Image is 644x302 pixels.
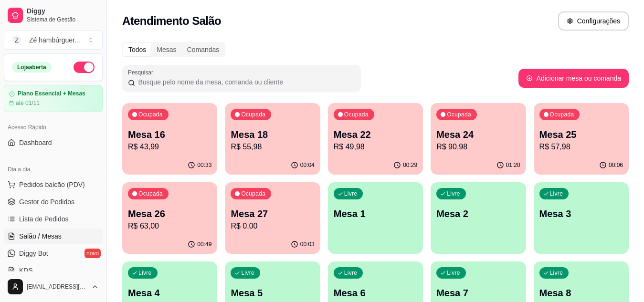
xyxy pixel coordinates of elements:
span: Gestor de Pedidos [19,197,74,207]
p: Mesa 5 [231,286,314,300]
span: Dashboard [19,138,52,147]
p: R$ 55,98 [231,141,314,153]
p: Livre [447,190,460,198]
p: Mesa 1 [334,207,417,220]
p: 00:29 [403,161,417,169]
div: Todos [123,43,151,56]
div: Dia a dia [4,162,103,177]
div: Loja aberta [12,62,52,73]
a: Gestor de Pedidos [4,194,103,209]
button: Select a team [4,31,103,50]
p: Mesa 3 [539,207,623,220]
input: Pesquisar [135,77,355,87]
p: Livre [550,269,563,277]
p: Mesa 24 [436,128,520,141]
label: Pesquisar [128,68,157,76]
p: 00:03 [300,240,315,248]
span: [EMAIL_ADDRESS][DOMAIN_NAME] [27,283,87,291]
button: LivreMesa 2 [431,182,526,254]
p: Ocupada [550,111,574,118]
button: OcupadaMesa 27R$ 0,0000:03 [225,182,320,254]
span: Salão / Mesas [19,231,62,241]
p: Ocupada [241,111,265,118]
p: R$ 90,98 [436,141,520,153]
button: [EMAIL_ADDRESS][DOMAIN_NAME] [4,275,103,298]
div: Comandas [182,43,225,56]
a: Lista de Pedidos [4,211,103,227]
a: DiggySistema de Gestão [4,4,103,27]
button: OcupadaMesa 26R$ 63,0000:49 [122,182,217,254]
button: LivreMesa 3 [534,182,629,254]
p: Livre [344,269,358,277]
p: Mesa 18 [231,128,314,141]
span: KDS [19,266,33,275]
button: OcupadaMesa 25R$ 57,9800:06 [534,103,629,175]
p: 00:04 [300,161,315,169]
button: LivreMesa 1 [328,182,423,254]
p: R$ 49,98 [334,141,417,153]
button: Pedidos balcão (PDV) [4,177,103,192]
article: Plano Essencial + Mesas [18,90,85,97]
p: Livre [138,269,152,277]
p: Mesa 8 [539,286,623,300]
button: Configurações [558,11,629,31]
p: R$ 63,00 [128,220,211,232]
p: Ocupada [344,111,369,118]
h2: Atendimento Salão [122,13,221,29]
span: Diggy Bot [19,249,48,258]
p: Livre [550,190,563,198]
a: Diggy Botnovo [4,246,103,261]
p: Mesa 27 [231,207,314,220]
span: Lista de Pedidos [19,214,69,224]
p: Mesa 4 [128,286,211,300]
article: até 01/11 [16,99,40,107]
button: OcupadaMesa 24R$ 90,9801:20 [431,103,526,175]
a: KDS [4,263,103,278]
p: Mesa 2 [436,207,520,220]
p: Livre [447,269,460,277]
div: Acesso Rápido [4,120,103,135]
div: Mesas [151,43,181,56]
p: 00:06 [609,161,623,169]
span: Diggy [27,7,99,16]
p: 00:49 [197,240,211,248]
div: Zé hambúrguer ... [29,35,80,45]
p: Ocupada [138,111,163,118]
p: Mesa 25 [539,128,623,141]
span: Sistema de Gestão [27,16,99,23]
p: 00:33 [197,161,211,169]
p: Mesa 26 [128,207,211,220]
a: Plano Essencial + Mesasaté 01/11 [4,85,103,112]
button: OcupadaMesa 16R$ 43,9900:33 [122,103,217,175]
p: Mesa 16 [128,128,211,141]
button: Adicionar mesa ou comanda [518,69,629,88]
button: OcupadaMesa 18R$ 55,9800:04 [225,103,320,175]
p: Ocupada [241,190,265,198]
a: Salão / Mesas [4,229,103,244]
p: 01:20 [506,161,520,169]
p: Mesa 6 [334,286,417,300]
button: Alterar Status [74,62,95,73]
p: Ocupada [138,190,163,198]
a: Dashboard [4,135,103,150]
p: R$ 57,98 [539,141,623,153]
p: R$ 0,00 [231,220,314,232]
button: OcupadaMesa 22R$ 49,9800:29 [328,103,423,175]
span: Pedidos balcão (PDV) [19,180,85,189]
p: Livre [344,190,358,198]
p: R$ 43,99 [128,141,211,153]
p: Ocupada [447,111,471,118]
p: Mesa 22 [334,128,417,141]
span: Z [12,35,21,45]
p: Livre [241,269,254,277]
p: Mesa 7 [436,286,520,300]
